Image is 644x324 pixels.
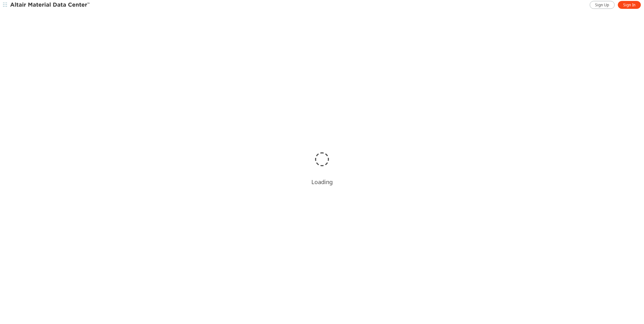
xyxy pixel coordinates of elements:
[618,1,641,9] a: Sign In
[595,3,609,8] span: Sign Up
[10,2,91,8] img: Altair Material Data Center
[623,3,635,8] span: Sign In
[590,1,615,9] a: Sign Up
[311,178,333,186] div: Loading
